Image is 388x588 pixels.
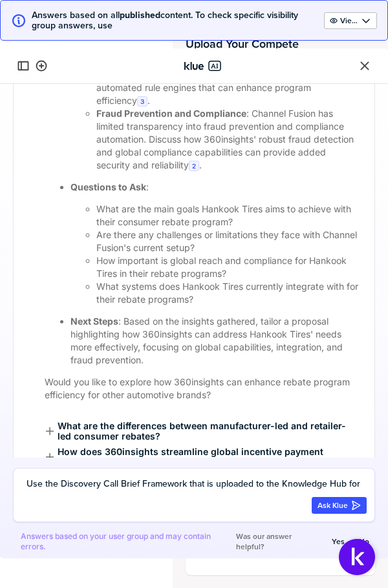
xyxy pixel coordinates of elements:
label: No [359,536,369,547]
label: Yes [332,536,345,547]
p: : [70,181,359,194]
span: 2 [192,162,196,170]
strong: Next Steps [70,316,118,327]
span: Answers based on all content. To check specific visibility group answers, use [32,10,319,31]
span: Answers based on your user group and may contain errors. [21,531,233,552]
button: Ask Klue [312,497,367,514]
textarea: Use the Discovery Call Brief Framework that is uploaded to the Knowledge Hub for reference on the... [27,476,367,492]
strong: Fraud Prevention and Compliance [96,108,246,119]
li: How important is global reach and compliance for Hankook Tires in their rebate programs? [96,254,359,280]
button: No [353,533,375,550]
button: Open Drop [324,12,377,29]
button: Open Support Center [339,539,375,575]
li: What systems does Hankook Tires currently integrate with for their rebate programs? [96,280,359,306]
li: : Channel Fusion has limited transparency into fraud prevention and compliance automation. Discus... [96,107,359,172]
button: Close [357,58,372,74]
strong: published [120,8,160,22]
span: What are the differences between manufacturer-led and retailer-led consumer rebates? [45,421,359,441]
span: 3 [140,97,144,105]
label: View as [340,15,358,26]
strong: Questions to Ask [70,181,146,192]
span: Was our answer helpful? [236,531,318,552]
button: Yes [326,533,350,550]
li: What are the main goals Hankook Tires aims to achieve with their consumer rebate program? [96,203,359,228]
span: How does 360insights streamline global incentive payment processing and fulfillment? [45,447,359,467]
p: Would you like to explore how 360insights can enhance rebate program efficiency for other automot... [45,376,359,401]
p: : Based on the insights gathered, tailor a proposal highlighting how 360insights can address Hank... [70,315,359,367]
li: Are there any challenges or limitations they face with Channel Fusion's current setup? [96,228,359,254]
div: Ask Klue [318,500,361,511]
